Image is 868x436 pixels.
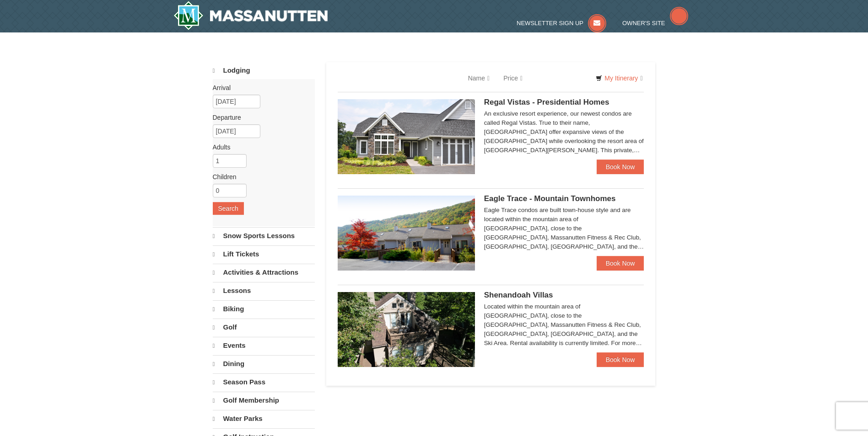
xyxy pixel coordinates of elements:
[597,256,644,271] a: Book Now
[590,71,648,85] a: My Itinerary
[484,194,616,203] span: Eagle Trace - Mountain Townhomes
[597,160,644,174] a: Book Now
[213,202,244,215] button: Search
[213,282,315,299] a: Lessons
[496,69,529,87] a: Price
[213,300,315,318] a: Biking
[484,291,553,299] span: Shenandoah Villas
[622,20,688,27] a: Owner's Site
[461,69,496,87] a: Name
[213,410,315,427] a: Water Parks
[597,352,644,367] a: Book Now
[517,20,583,27] span: Newsletter Sign Up
[484,98,609,106] span: Regal Vistas - Presidential Homes
[213,392,315,409] a: Golf Membership
[213,62,315,79] a: Lodging
[213,355,315,372] a: Dining
[213,264,315,281] a: Activities & Attractions
[213,245,315,263] a: Lift Tickets
[213,143,308,152] label: Adults
[213,172,308,181] label: Children
[484,302,644,348] div: Located within the mountain area of [GEOGRAPHIC_DATA], close to the [GEOGRAPHIC_DATA], Massanutte...
[213,113,308,122] label: Departure
[213,373,315,391] a: Season Pass
[338,292,475,367] img: 19219019-2-e70bf45f.jpg
[622,20,665,27] span: Owner's Site
[173,1,328,30] a: Massanutten Resort
[213,319,315,336] a: Golf
[173,1,328,30] img: Massanutten Resort Logo
[213,227,315,245] a: Snow Sports Lessons
[213,83,308,92] label: Arrival
[517,20,606,27] a: Newsletter Sign Up
[484,109,644,155] div: An exclusive resort experience, our newest condos are called Regal Vistas. True to their name, [G...
[213,337,315,354] a: Events
[484,206,644,251] div: Eagle Trace condos are built town-house style and are located within the mountain area of [GEOGRA...
[338,196,475,271] img: 19218983-1-9b289e55.jpg
[338,99,475,174] img: 19218991-1-902409a9.jpg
